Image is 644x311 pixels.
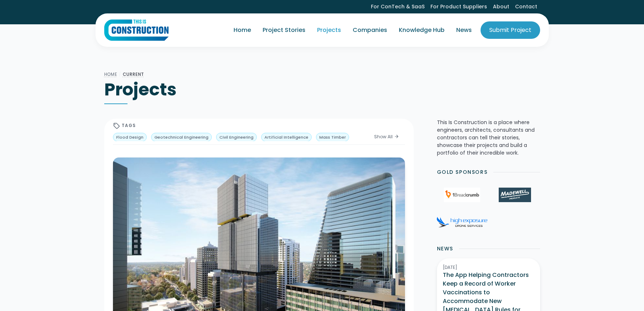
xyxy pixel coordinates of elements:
div: Mass Timber [319,134,346,140]
div: sell [113,122,120,130]
p: This Is Construction is a place where engineers, architects, consultants and contractors can tell... [437,119,540,157]
div: Submit Project [489,26,531,34]
a: Submit Project [481,21,540,39]
a: Current [123,71,145,77]
a: Project Stories [257,20,311,40]
div: Tags [122,123,136,129]
div: Show All [374,134,393,140]
a: Home [104,71,117,77]
div: Geotechnical Engineering [154,134,208,140]
div: [DATE] [443,264,534,271]
h1: Projects [104,79,540,101]
img: High Exposure [437,217,487,228]
a: Projects [311,20,347,40]
a: Geotechnical Engineering [151,133,212,142]
a: Artificial Intelligence [261,133,312,142]
a: News [450,20,478,40]
img: This Is Construction Logo [104,19,169,41]
div: / [117,70,123,79]
a: Show Allarrow_forward [369,132,405,141]
div: Flood Design [116,134,143,140]
a: Companies [347,20,393,40]
div: arrow_forward [394,133,399,140]
a: Home [228,20,257,40]
div: Artificial Intelligence [264,134,308,140]
a: Flood Design [113,133,147,142]
a: Knowledge Hub [393,20,450,40]
a: Mass Timber [316,133,349,142]
h2: News [437,245,453,253]
div: Civil Engineering [219,134,254,140]
a: home [104,19,169,41]
img: Madewell Products [499,188,531,202]
img: 1Breadcrumb [444,188,480,202]
h2: Gold Sponsors [437,168,488,176]
a: Civil Engineering [216,133,257,142]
